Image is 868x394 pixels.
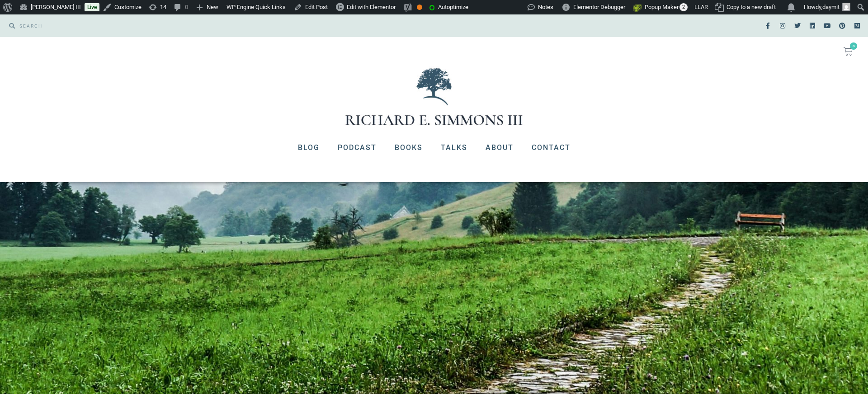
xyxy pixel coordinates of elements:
span: Edit with Elementor [347,4,396,10]
a: 0 [833,42,863,61]
a: Contact [523,136,580,159]
a: Podcast [329,136,386,159]
a: About [476,136,523,159]
a: Talks [432,136,476,159]
span: daymit [822,4,840,10]
input: SEARCH [15,19,429,33]
span: 2 [679,3,688,11]
img: Views over 48 hours. Click for more Jetpack Stats. [476,2,527,13]
a: Blog [289,136,329,159]
div: OK [417,5,422,10]
a: Books [386,136,432,159]
a: Live [85,3,99,11]
span: 0 [850,42,857,50]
